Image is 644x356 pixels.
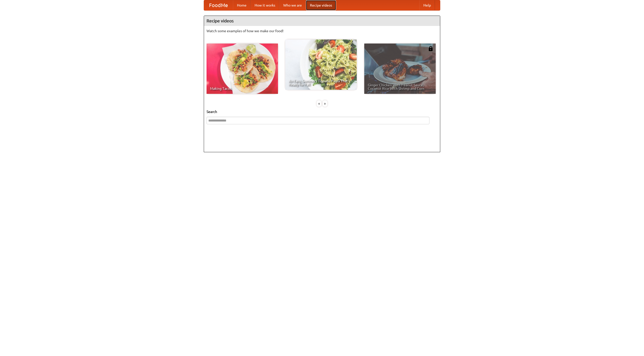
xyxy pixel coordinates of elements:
h5: Search [207,109,437,114]
a: Help [419,0,435,10]
div: » [323,100,327,107]
a: Who we are [279,0,306,10]
a: How it works [251,0,279,10]
a: Making Tacos [207,44,278,94]
a: Recipe videos [306,0,336,10]
h4: Recipe videos [204,16,440,26]
span: An Easy, Summery Tomato Pasta That's Ready for Fall [289,79,353,86]
a: An Easy, Summery Tomato Pasta That's Ready for Fall [285,39,357,90]
span: Making Tacos [210,87,274,90]
img: 483408.png [428,46,433,51]
a: FoodMe [204,0,233,10]
div: « [317,100,321,107]
p: Watch some examples of how we make our food! [207,28,437,33]
a: Home [233,0,251,10]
